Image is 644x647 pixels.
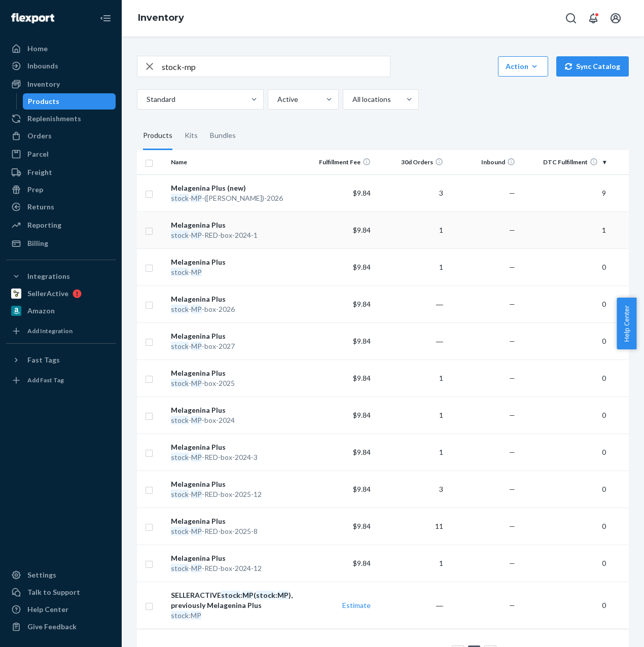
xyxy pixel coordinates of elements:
button: Open account menu [605,8,626,28]
td: 9 [519,174,610,211]
em: MP [191,527,202,535]
em: MP [191,611,201,620]
div: Add Fast Tag [27,376,64,384]
button: Action [498,56,548,77]
div: Inventory [27,79,60,89]
span: $9.84 [353,226,371,234]
em: stock [221,591,240,599]
input: Standard [146,94,147,104]
a: Products [23,93,116,110]
em: stock [171,268,189,276]
div: Add Integration [27,327,73,335]
em: MP [191,342,202,350]
div: : [171,610,298,621]
a: Add Integration [6,323,116,339]
td: 1 [375,397,447,434]
td: 1 [519,211,610,248]
div: - -RED-box-2024-1 [171,230,298,240]
div: SellerActive [27,289,68,299]
span: $9.84 [353,522,371,530]
td: 0 [519,360,610,397]
a: Billing [6,235,116,251]
td: 3 [375,471,447,508]
input: Search inventory by name or sku [162,56,390,77]
div: Melagenina Plus [171,331,298,341]
span: $9.84 [353,411,371,419]
div: Billing [27,238,48,248]
div: Melagenina Plus [171,220,298,230]
em: MP [242,591,254,599]
div: Help Center [27,604,68,615]
em: stock [171,453,189,461]
a: Add Fast Tag [6,372,116,388]
em: stock [171,342,189,350]
em: stock [171,564,189,572]
div: Products [28,96,59,106]
div: - -RED-box-2025-12 [171,489,298,499]
em: stock [256,591,275,599]
th: Fulfillment Fee [303,150,375,174]
div: Inbounds [27,61,58,71]
a: Inventory [6,76,116,92]
em: stock [171,490,189,498]
td: ― [375,582,447,629]
span: — [509,189,515,197]
td: 0 [519,434,610,471]
button: Integrations [6,268,116,284]
div: Parcel [27,149,49,159]
div: - -RED-box-2025-8 [171,526,298,536]
span: — [509,601,515,609]
div: SELLERACTIVE : ( : ), previously Melagenina Plus [171,590,298,610]
div: Amazon [27,306,55,316]
em: stock [171,194,189,202]
input: Active [276,94,277,104]
span: $9.84 [353,559,371,567]
a: Home [6,41,116,57]
td: 1 [375,545,447,582]
td: 3 [375,174,447,211]
div: Melagenina Plus [171,257,298,267]
th: DTC Fulfillment [519,150,610,174]
td: 0 [519,322,610,360]
span: $9.84 [353,448,371,456]
td: ― [375,285,447,322]
td: 11 [375,508,447,545]
a: Inventory [138,12,184,23]
span: — [509,263,515,271]
td: 1 [375,248,447,285]
span: $9.84 [353,374,371,382]
div: - [171,267,298,277]
span: Help Center [617,298,636,349]
div: Reporting [27,220,61,230]
a: Amazon [6,303,116,319]
a: Freight [6,164,116,181]
div: Melagenina Plus [171,294,298,304]
div: Home [27,44,48,54]
em: MP [191,416,202,424]
th: 30d Orders [375,150,447,174]
em: MP [191,379,202,387]
span: — [509,559,515,567]
div: Melagenina Plus [171,553,298,563]
div: Melagenina Plus [171,479,298,489]
em: stock [171,231,189,239]
span: — [509,485,515,493]
button: Open Search Box [561,8,581,28]
span: — [509,226,515,234]
div: Integrations [27,271,70,281]
div: - -box-2024 [171,415,298,425]
td: 0 [519,248,610,285]
a: Prep [6,182,116,198]
div: Melagenina Plus [171,516,298,526]
span: $9.84 [353,263,371,271]
div: Orders [27,131,52,141]
div: Kits [185,122,198,150]
div: Melagenina Plus [171,442,298,452]
div: - -([PERSON_NAME])-2026 [171,193,298,203]
div: Give Feedback [27,622,77,632]
div: Talk to Support [27,587,80,597]
div: - -box-2025 [171,378,298,388]
div: Melagenina Plus (new) [171,183,298,193]
div: Bundles [210,122,236,150]
button: Close Navigation [95,8,116,28]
